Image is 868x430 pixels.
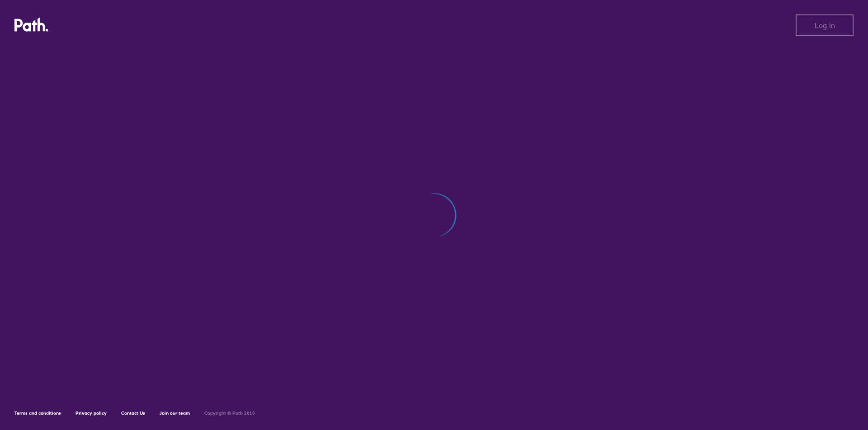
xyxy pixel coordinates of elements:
[815,21,835,29] span: Log in
[121,410,145,416] a: Contact Us
[796,14,854,36] button: Log in
[204,411,255,416] h6: Copyright © Path 2018
[160,410,190,416] a: Join our team
[75,410,107,416] a: Privacy policy
[14,410,61,416] a: Terms and conditions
